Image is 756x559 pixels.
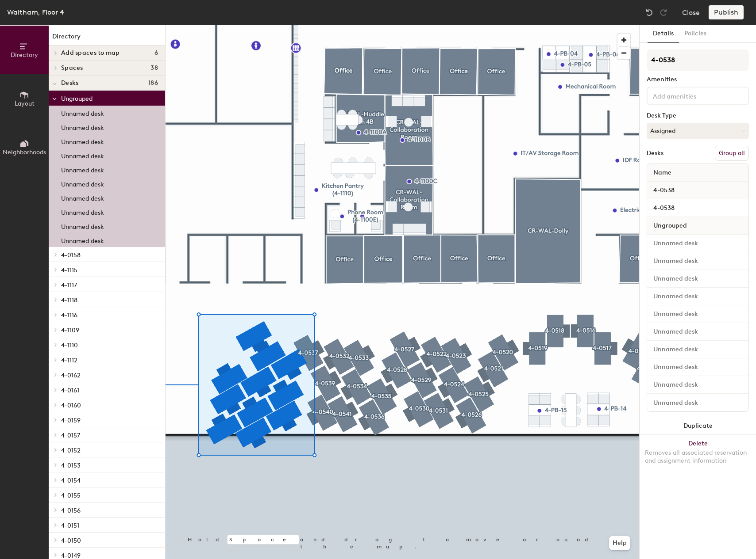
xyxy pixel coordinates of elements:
p: Unnamed desk [61,136,104,146]
input: Add amenities [651,90,731,101]
p: Unnamed desk [61,107,104,118]
span: Directory [11,51,38,59]
p: Unnamed desk [61,150,104,160]
p: Unnamed desk [61,221,104,231]
span: 6 [154,49,158,57]
span: 4-1115 [61,266,77,274]
img: Undo [645,8,654,17]
span: 4-0158 [61,251,81,259]
span: 4-0162 [61,372,81,379]
p: Unnamed desk [61,164,104,174]
div: Removes all associated reservation and assignment information [645,449,751,465]
span: Spaces [61,65,83,72]
span: 4-0152 [61,447,81,454]
span: 4-1116 [61,312,77,319]
input: Unnamed desk [649,308,747,320]
span: 4-0154 [61,477,81,484]
span: 4-1109 [61,327,79,334]
input: Unnamed desk [649,273,747,285]
button: Details [648,25,679,43]
p: Unnamed desk [61,178,104,188]
div: Desk Type [647,112,749,119]
span: 38 [150,65,158,72]
input: Unnamed desk [649,290,747,303]
span: Ungrouped [649,218,691,234]
span: Desks [61,80,78,87]
span: Name [649,165,676,181]
button: DeleteRemoves all associated reservation and assignment information [640,435,756,474]
h1: Directory [49,32,165,46]
span: 4-0156 [61,507,81,514]
img: Redo [659,8,668,17]
input: Unnamed desk [649,202,747,214]
span: 4-0159 [61,417,81,424]
button: Duplicate [640,417,756,435]
span: 4-0157 [61,432,80,439]
input: Unnamed desk [649,326,747,338]
input: Unnamed desk [649,396,747,409]
span: 4-1110 [61,342,78,349]
input: Unnamed desk [649,237,747,250]
span: Neighborhoods [3,148,46,156]
span: 186 [148,80,158,87]
button: Group all [715,146,749,161]
div: Desks [647,150,663,157]
span: Ungrouped [61,95,93,103]
p: Unnamed desk [61,206,104,217]
span: 4-0161 [61,387,79,394]
span: 4-1117 [61,281,77,289]
input: Unnamed desk [649,343,747,356]
button: Policies [679,25,712,43]
button: Help [609,536,630,550]
input: Unnamed desk [649,379,747,391]
span: 4-1118 [61,297,77,304]
span: Add spaces to map [61,49,120,57]
span: 4-0151 [61,522,79,529]
span: 4-0155 [61,492,81,499]
div: Waltham, Floor 4 [7,7,64,18]
p: Unnamed desk [61,235,104,245]
span: 4-0150 [61,537,81,544]
button: Assigned [647,123,749,139]
p: Unnamed desk [61,192,104,202]
span: 4-0153 [61,462,81,469]
button: Close [682,5,700,19]
span: Layout [15,100,35,107]
div: Amenities [647,76,749,83]
input: Unnamed desk [649,361,747,373]
span: 4-0160 [61,402,81,409]
input: Unnamed desk [649,255,747,267]
span: 4-1112 [61,357,77,364]
p: Unnamed desk [61,122,104,132]
span: 4-0538 [649,183,679,198]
